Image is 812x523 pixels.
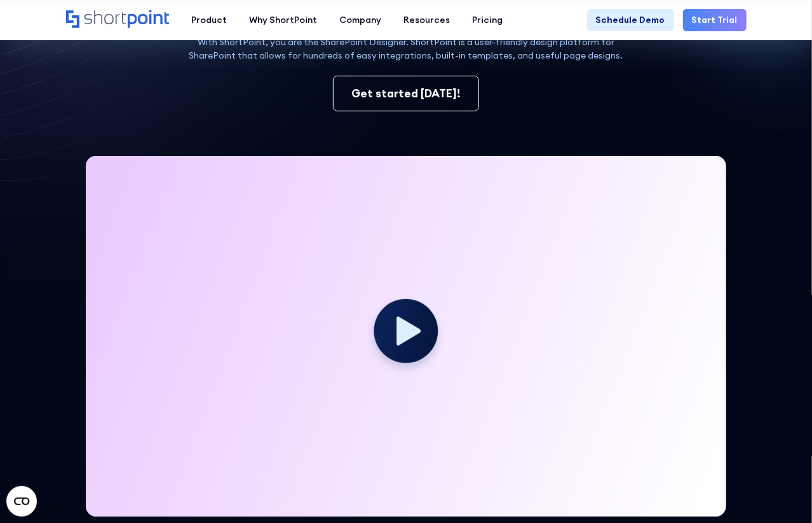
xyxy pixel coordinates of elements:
[587,9,674,31] a: Schedule Demo
[393,9,461,31] a: Resources
[249,13,317,27] div: Why ShortPoint
[403,13,450,27] div: Resources
[180,9,238,31] a: Product
[683,9,747,31] a: Start Trial
[461,9,514,31] a: Pricing
[181,36,632,62] p: With ShortPoint, you are the SharePoint Designer. ShortPoint is a user-friendly design platform f...
[6,486,37,517] button: Open CMP widget
[339,13,381,27] div: Company
[66,10,170,29] a: Home
[238,9,328,31] a: Why ShortPoint
[351,85,461,102] div: Get started [DATE]!
[472,13,503,27] div: Pricing
[333,76,479,111] a: Get started [DATE]!
[328,9,393,31] a: Company
[191,13,227,27] div: Product
[748,462,812,523] iframe: Chat Widget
